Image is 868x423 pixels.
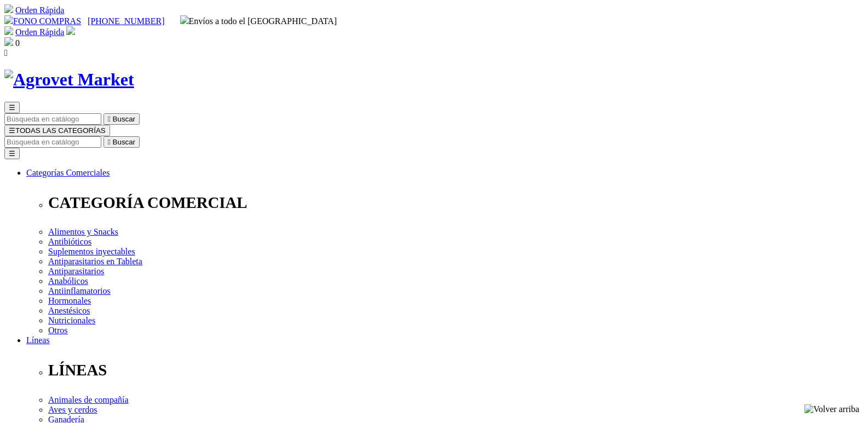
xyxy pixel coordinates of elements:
a: Suplementos inyectables [48,247,135,256]
img: Volver arriba [804,404,859,414]
i:  [108,115,111,123]
img: delivery-truck.svg [180,15,189,24]
img: phone.svg [4,15,13,24]
a: Orden Rápida [15,27,64,37]
span: 0 [15,38,20,48]
i:  [108,138,111,146]
img: shopping-cart.svg [4,4,13,13]
a: Aves y cerdos [48,405,97,414]
button: ☰ [4,102,20,113]
a: Alimentos y Snacks [48,227,118,236]
span: ☰ [9,126,15,135]
a: Orden Rápida [15,5,64,15]
a: Líneas [26,335,50,345]
a: Nutricionales [48,316,95,325]
img: shopping-cart.svg [4,26,13,35]
button:  Buscar [104,136,140,148]
a: [PHONE_NUMBER] [88,16,164,26]
span: Envíos a todo el [GEOGRAPHIC_DATA] [180,16,337,26]
a: Anestésicos [48,306,90,315]
a: Acceda a su cuenta de cliente [66,27,75,37]
span: Buscar [113,115,135,123]
a: Antiparasitarios [48,266,104,276]
span: Buscar [113,138,135,146]
img: user.svg [66,26,75,35]
span: ☰ [9,103,15,112]
button:  Buscar [104,113,140,125]
a: Categorías Comerciales [26,168,110,177]
p: CATEGORÍA COMERCIAL [48,194,864,212]
button: ☰TODAS LAS CATEGORÍAS [4,125,110,136]
a: Antibióticos [48,237,91,246]
p: LÍNEAS [48,361,864,379]
input: Buscar [4,113,101,125]
i:  [4,48,8,57]
img: shopping-bag.svg [4,37,13,46]
a: Antiparasitarios en Tableta [48,257,142,266]
a: Antiinflamatorios [48,286,111,295]
input: Buscar [4,136,101,148]
button: ☰ [4,148,20,159]
a: Anabólicos [48,276,88,286]
a: Hormonales [48,296,91,305]
img: Agrovet Market [4,69,134,90]
a: FONO COMPRAS [4,16,81,26]
a: Otros [48,326,68,335]
a: Animales de compañía [48,395,129,404]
